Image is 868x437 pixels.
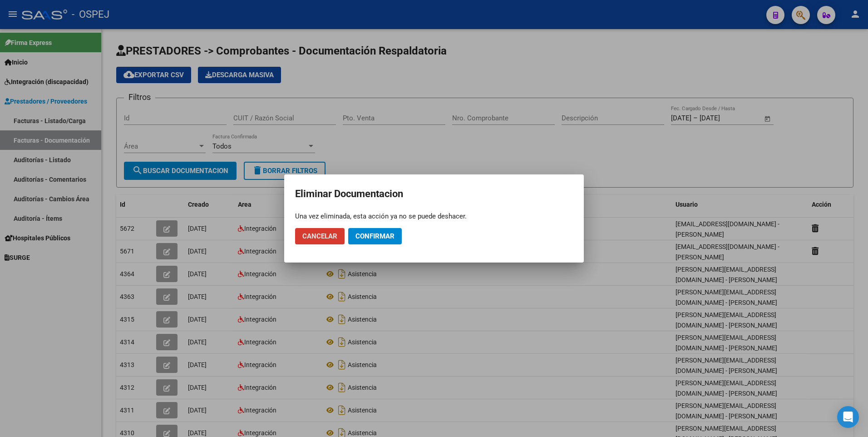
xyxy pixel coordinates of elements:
[295,212,573,221] div: Una vez eliminada, esta acción ya no se puede deshacer.
[837,406,859,428] div: Open Intercom Messenger
[355,232,395,240] span: Confirmar
[302,232,337,240] span: Cancelar
[295,228,345,244] button: Cancelar
[295,185,573,203] h2: Eliminar Documentacion
[348,228,402,244] button: Confirmar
